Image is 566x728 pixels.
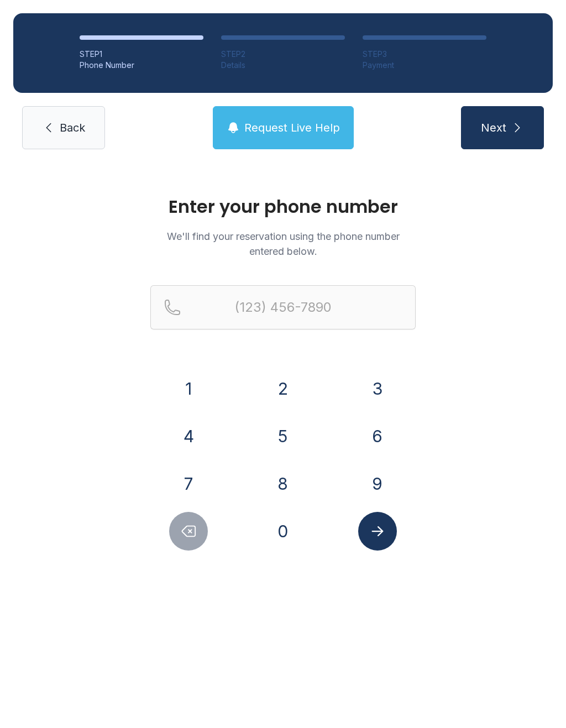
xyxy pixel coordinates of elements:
[358,512,397,551] button: Submit lookup form
[358,417,397,455] button: 6
[363,60,486,71] div: Payment
[169,369,208,408] button: 1
[264,369,302,408] button: 2
[80,60,203,71] div: Phone Number
[358,464,397,503] button: 9
[363,49,486,60] div: STEP 3
[150,285,416,329] input: Reservation phone number
[244,120,340,135] span: Request Live Help
[264,464,302,503] button: 8
[150,198,416,216] h1: Enter your phone number
[221,49,345,60] div: STEP 2
[169,464,208,503] button: 7
[169,512,208,551] button: Delete number
[264,512,302,551] button: 0
[80,49,203,60] div: STEP 1
[60,120,85,135] span: Back
[150,229,416,259] p: We'll find your reservation using the phone number entered below.
[358,369,397,408] button: 3
[481,120,506,135] span: Next
[264,417,302,455] button: 5
[221,60,345,71] div: Details
[169,417,208,455] button: 4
